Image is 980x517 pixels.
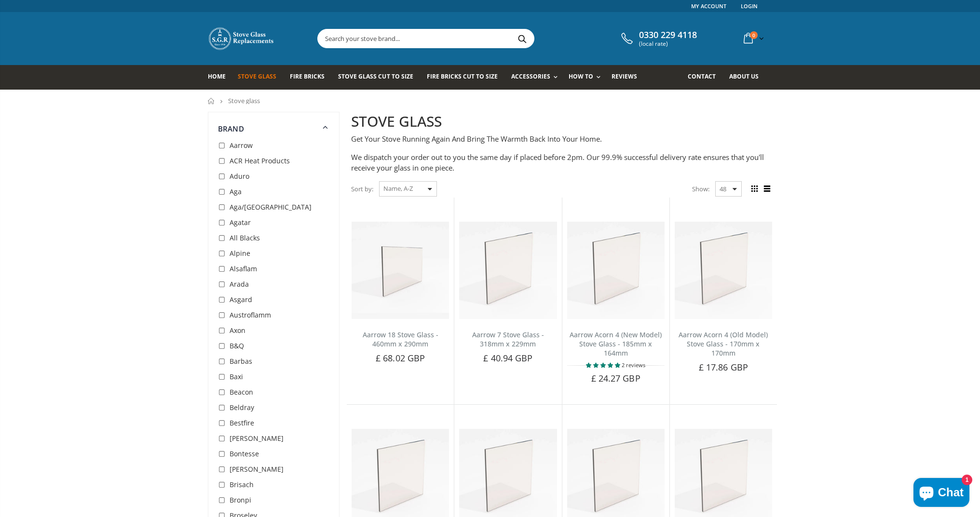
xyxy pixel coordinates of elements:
[208,98,215,104] a: Home
[338,72,413,80] span: Stove Glass Cut To Size
[729,65,766,90] a: About us
[427,65,505,90] a: Fire Bricks Cut To Size
[567,222,665,319] img: Aarrow Acorn 4 New Model Stove Glass
[459,222,557,319] img: Aarrow 7 Stove Glass
[238,65,284,90] a: Stove Glass
[230,418,254,427] span: Bestfire
[675,222,772,319] img: Aarrow Acorn 4 Old Model Stove Glass
[230,310,271,319] span: Austroflamm
[230,233,260,242] span: All Blacks
[699,361,748,373] span: £ 17.86 GBP
[351,181,373,198] span: Sort by:
[427,72,498,80] span: Fire Bricks Cut To Size
[483,352,532,364] span: £ 40.94 GBP
[230,187,242,196] span: Aga
[570,330,662,358] a: Aarrow Acorn 4 (New Model) Stove Glass - 185mm x 164mm
[230,480,254,489] span: Brisach
[230,326,245,335] span: Axon
[230,202,312,212] span: Aga/[GEOGRAPHIC_DATA]
[238,72,276,80] span: Stove Glass
[612,72,637,80] span: Reviews
[351,152,772,173] p: We dispatch your order out to you the same day if placed before 2pm. Our 99.9% successful deliver...
[230,156,290,165] span: ACR Heat Products
[749,184,760,194] span: Grid view
[230,387,253,397] span: Beacon
[352,222,449,319] img: Aarrow 18 Stove Glass
[639,30,697,40] span: 0330 229 4118
[338,65,420,90] a: Stove Glass Cut To Size
[230,279,249,289] span: Arada
[511,65,562,90] a: Accessories
[230,495,251,504] span: Bronpi
[591,372,640,384] span: £ 24.27 GBP
[230,464,284,474] span: [PERSON_NAME]
[230,434,284,443] span: [PERSON_NAME]
[230,357,252,366] span: Barbas
[208,27,275,51] img: Stove Glass Replacement
[511,29,533,48] button: Search
[363,330,438,348] a: Aarrow 18 Stove Glass - 460mm x 290mm
[290,65,332,90] a: Fire Bricks
[762,184,772,194] span: List view
[569,65,605,90] a: How To
[688,72,716,80] span: Contact
[639,40,697,47] span: (local rate)
[688,65,723,90] a: Contact
[679,330,768,358] a: Aarrow Acorn 4 (Old Model) Stove Glass - 170mm x 170mm
[619,30,697,47] a: 0330 229 4118 (local rate)
[569,72,593,80] span: How To
[692,181,709,197] span: Show:
[230,341,244,350] span: B&Q
[472,330,544,348] a: Aarrow 7 Stove Glass - 318mm x 229mm
[230,141,253,150] span: Aarrow
[586,361,622,369] span: 5.00 stars
[230,295,252,304] span: Asgard
[511,72,550,80] span: Accessories
[230,403,254,412] span: Beldray
[290,72,325,80] span: Fire Bricks
[228,96,260,105] span: Stove glass
[351,112,772,132] h2: STOVE GLASS
[729,72,759,80] span: About us
[230,218,251,227] span: Agatar
[230,172,249,181] span: Aduro
[318,29,642,48] input: Search your stove brand...
[230,449,259,458] span: Bontesse
[740,29,766,48] a: 0
[351,133,772,145] p: Get Your Stove Running Again And Bring The Warmth Back Into Your Home.
[208,65,233,90] a: Home
[218,124,244,133] span: Brand
[750,31,758,39] span: 0
[230,249,250,258] span: Alpine
[230,372,243,381] span: Baxi
[911,478,972,509] inbox-online-store-chat: Shopify online store chat
[622,361,645,369] span: 2 reviews
[612,65,644,90] a: Reviews
[376,352,425,364] span: £ 68.02 GBP
[230,264,257,273] span: Alsaflam
[208,72,226,80] span: Home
